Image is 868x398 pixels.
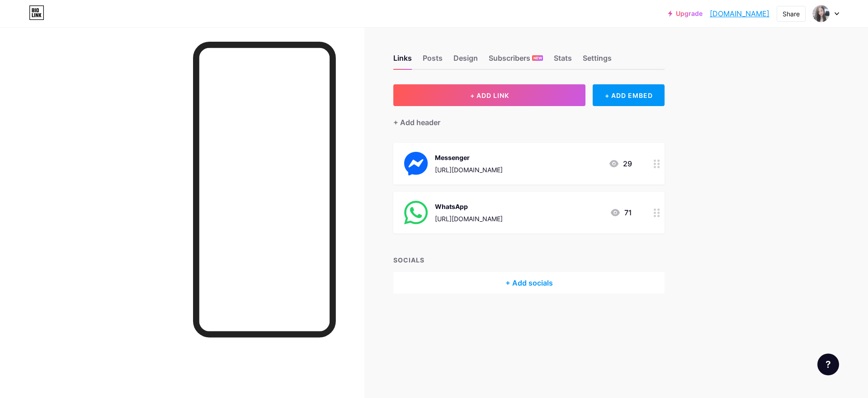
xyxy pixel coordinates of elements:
[435,165,503,175] div: [URL][DOMAIN_NAME]
[435,214,503,223] div: [URL][DOMAIN_NAME]
[393,117,440,128] div: + Add header
[423,53,443,69] div: Posts
[453,53,478,69] div: Design
[583,53,612,69] div: Settings
[610,207,632,218] div: 71
[668,10,703,17] a: Upgrade
[435,202,503,211] div: WhatsApp
[812,5,830,22] img: olp
[533,55,542,61] span: NEW
[393,255,665,265] div: SOCIALS
[489,53,543,69] div: Subscribers
[393,84,585,106] button: + ADD LINK
[710,8,769,19] a: [DOMAIN_NAME]
[404,201,428,224] img: WhatsApp
[554,53,572,69] div: Stats
[470,92,509,99] span: + ADD LINK
[783,9,800,19] div: Share
[609,158,632,169] div: 29
[404,152,428,175] img: Messenger
[393,53,412,69] div: Links
[393,272,665,294] div: + Add socials
[593,84,665,106] div: + ADD EMBED
[435,153,503,162] div: Messenger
